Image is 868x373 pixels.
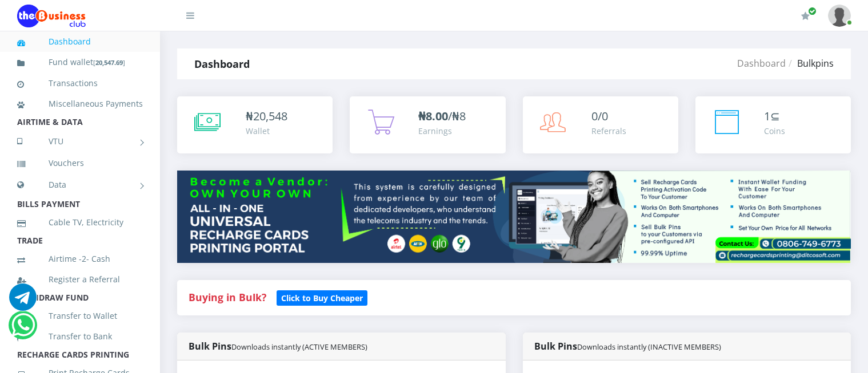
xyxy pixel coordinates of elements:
span: 20,548 [253,108,287,124]
a: Data [17,171,143,199]
b: 20,547.69 [95,58,123,67]
b: ₦8.00 [418,108,448,124]
a: Vouchers [17,150,143,176]
strong: Buying in Bulk? [189,290,266,304]
strong: Dashboard [194,57,250,71]
a: Register a Referral [17,266,143,293]
span: Renew/Upgrade Subscription [808,7,817,15]
a: Miscellaneous Payments [17,91,143,117]
a: 0/0 Referrals [523,96,678,153]
a: Cable TV, Electricity [17,209,143,236]
img: multitenant_rcp.png [177,171,851,263]
i: Renew/Upgrade Subscription [801,11,810,21]
a: Transfer to Bank [17,323,143,350]
strong: Bulk Pins [189,340,367,352]
a: Dashboard [737,57,786,70]
small: [ ] [93,58,125,67]
li: Bulkpins [786,56,834,70]
div: Wallet [246,125,287,137]
div: ₦ [246,108,287,125]
a: Transactions [17,70,143,96]
a: Transfer to Wallet [17,303,143,329]
img: Logo [17,5,86,27]
a: ₦8.00/₦8 Earnings [350,96,505,153]
a: Chat for support [9,292,37,311]
a: Airtime -2- Cash [17,246,143,272]
a: VTU [17,127,143,156]
span: /₦8 [418,108,466,124]
small: Downloads instantly (ACTIVE MEMBERS) [231,342,367,352]
div: Earnings [418,125,466,137]
a: Fund wallet[20,547.69] [17,49,143,76]
span: 1 [764,108,770,124]
a: Click to Buy Cheaper [277,290,367,304]
div: ⊆ [764,108,785,125]
strong: Bulk Pins [534,340,721,352]
a: Chat for support [11,320,35,339]
b: Click to Buy Cheaper [281,293,363,303]
a: ₦20,548 Wallet [177,96,333,153]
small: Downloads instantly (INACTIVE MEMBERS) [577,342,721,352]
span: 0/0 [591,108,608,124]
div: Referrals [591,125,626,137]
a: Dashboard [17,29,143,55]
img: User [828,5,851,27]
div: Coins [764,125,785,137]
